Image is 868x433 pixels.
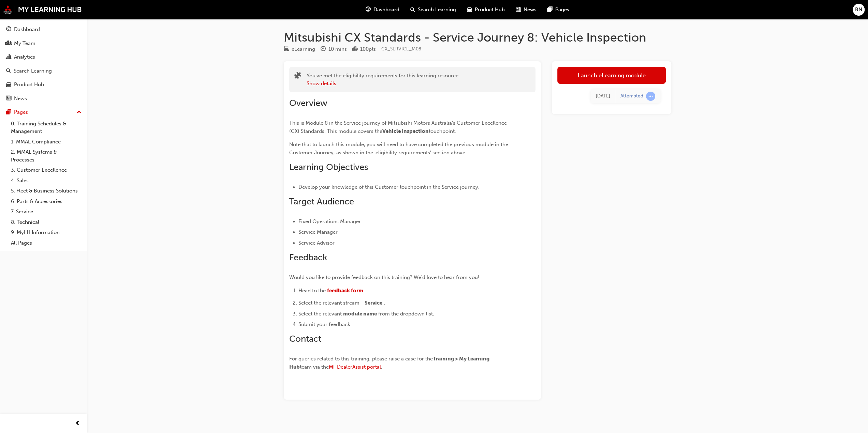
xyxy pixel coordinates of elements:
[292,45,315,53] div: eLearning
[510,3,542,17] a: news-iconNews
[298,311,342,317] span: Select the relevant
[3,22,84,106] button: DashboardMy TeamAnalyticsSearch LearningProduct HubNews
[475,6,505,14] span: Product Hub
[298,184,480,190] span: Develop your knowledge of this Customer touchpoint in the Service journey.
[461,3,510,17] a: car-iconProduct Hub
[6,27,11,33] span: guage-icon
[289,356,433,362] span: For queries related to this training, please raise a case for the
[3,106,84,119] button: Pages
[360,45,376,53] div: 100 pts
[8,217,84,228] a: 8. Technical
[321,46,326,52] span: clock-icon
[14,81,44,89] div: Product Hub
[14,53,35,61] div: Analytics
[6,82,11,88] span: car-icon
[14,108,28,116] div: Pages
[555,6,569,14] span: Pages
[365,300,382,306] span: Service
[429,128,456,134] span: touchpoint.
[365,288,366,294] span: .
[3,78,84,91] a: Product Hub
[3,37,84,50] a: My Team
[8,186,84,196] a: 5. Fleet & Business Solutions
[3,51,84,63] a: Analytics
[6,96,11,102] span: news-icon
[855,6,862,14] span: RN
[547,5,553,14] span: pages-icon
[366,5,371,14] span: guage-icon
[6,54,11,60] span: chart-icon
[8,137,84,147] a: 1. MMAL Compliance
[14,67,52,75] div: Search Learning
[8,227,84,238] a: 9. MyLH Information
[14,26,40,33] div: Dashboard
[381,364,382,370] span: .
[3,92,84,105] a: News
[307,72,460,87] div: You've met the eligibility requirements for this learning resource.
[8,147,84,165] a: 2. MMAL Systems & Processes
[343,311,377,317] span: module name
[360,3,405,17] a: guage-iconDashboard
[3,65,84,77] a: Search Learning
[3,23,84,36] a: Dashboard
[298,288,326,294] span: Head to the
[298,300,363,306] span: Select the relevant stream -
[289,252,327,263] span: Feedback
[382,128,429,134] span: Vehicle Inspection
[853,4,865,16] button: RN
[8,238,84,248] a: All Pages
[524,6,536,14] span: News
[646,92,655,101] span: learningRecordVerb_ATTEMPT-icon
[8,119,84,137] a: 0. Training Schedules & Management
[75,419,80,428] span: prev-icon
[298,218,361,225] span: Fixed Operations Manager
[289,196,354,207] span: Target Audience
[3,5,82,14] img: mmal
[328,45,347,53] div: 10 mins
[405,3,461,17] a: search-iconSearch Learning
[298,240,335,246] span: Service Advisor
[289,334,321,344] span: Contact
[6,109,11,115] span: pages-icon
[418,6,456,14] span: Search Learning
[8,175,84,186] a: 4. Sales
[298,321,352,327] span: Submit your feedback.
[6,68,11,74] span: search-icon
[294,73,301,80] span: puzzle-icon
[284,30,671,45] h1: Mitsubishi CX Standards - Service Journey 8: Vehicle Inspection
[289,356,490,370] span: Training > My Learning Hub
[8,196,84,207] a: 6. Parts & Accessories
[289,98,327,108] span: Overview
[289,162,368,172] span: Learning Objectives
[298,229,338,235] span: Service Manager
[284,46,289,52] span: learningResourceType_ELEARNING-icon
[620,93,643,99] div: Attempted
[410,5,415,14] span: search-icon
[596,92,610,100] div: Tue Aug 26 2025 11:27:48 GMT+1000 (Australian Eastern Standard Time)
[381,46,421,52] span: Learning resource code
[6,41,11,47] span: people-icon
[467,5,472,14] span: car-icon
[307,80,336,88] button: Show details
[329,364,381,370] a: MI-DealerAssist portal
[352,46,357,52] span: podium-icon
[289,120,508,134] span: This is Module 8 in the Service journey of Mitsubishi Motors Australia's Customer Excellence (CX)...
[77,108,82,117] span: up-icon
[284,45,315,53] div: Type
[557,67,666,84] a: Launch eLearning module
[14,40,35,47] div: My Team
[8,165,84,175] a: 3. Customer Excellence
[352,45,376,53] div: Points
[300,364,329,370] span: team via the
[373,6,399,14] span: Dashboard
[327,288,363,294] a: feedback form
[8,206,84,217] a: 7. Service
[516,5,521,14] span: news-icon
[384,300,385,306] span: .
[14,95,27,103] div: News
[289,274,480,280] span: Would you like to provide feedback on this training? We'd love to hear from you!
